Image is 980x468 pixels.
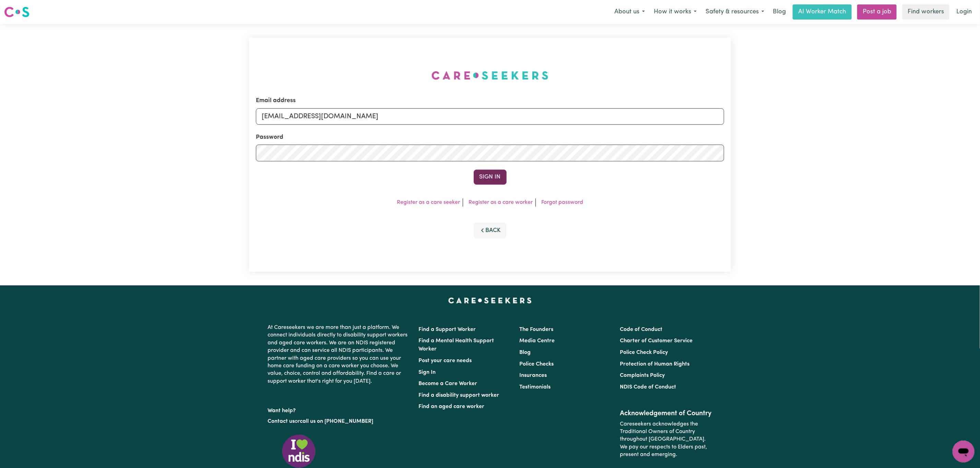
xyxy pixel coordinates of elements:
a: Insurances [519,373,547,378]
iframe: Button to launch messaging window, conversation in progress [953,441,975,463]
a: Complaints Policy [620,373,665,378]
a: Find an aged care worker [419,404,485,409]
a: Protection of Human Rights [620,361,689,367]
p: Want help? [268,404,411,415]
a: Register as a care worker [469,200,533,205]
a: Login [952,4,976,20]
a: Careseekers home page [448,298,532,303]
a: Post your care needs [419,358,472,364]
a: The Founders [519,327,553,332]
a: NDIS Code of Conduct [620,384,676,390]
a: Code of Conduct [620,327,662,332]
a: Testimonials [519,384,551,390]
a: Police Check Policy [620,350,668,355]
a: Careseekers logo [4,4,29,20]
input: Email address [256,108,724,125]
button: Safety & resources [701,5,769,19]
p: Careseekers acknowledges the Traditional Owners of Country throughout [GEOGRAPHIC_DATA]. We pay o... [620,418,712,461]
a: Post a job [857,4,897,20]
p: At Careseekers we are more than just a platform. We connect individuals directly to disability su... [268,321,411,388]
a: Become a Care Worker [419,381,477,386]
a: Find a disability support worker [419,393,499,398]
a: Charter of Customer Service [620,338,693,344]
img: Careseekers logo [4,6,29,18]
a: Register as a care seeker [397,200,460,205]
a: Media Centre [519,338,555,344]
label: Email address [256,96,296,105]
button: How it works [649,5,701,19]
a: Find workers [902,4,949,20]
a: Contact us [268,419,295,424]
button: Sign In [474,170,507,185]
a: call us on [PHONE_NUMBER] [300,419,374,424]
a: AI Worker Match [793,4,852,20]
a: Blog [769,4,790,20]
button: About us [610,5,649,19]
a: Find a Support Worker [419,327,476,332]
a: Blog [519,350,531,355]
a: Sign In [419,370,436,375]
label: Password [256,133,283,142]
a: Find a Mental Health Support Worker [419,338,494,352]
button: Back [474,223,507,238]
a: Forgot password [541,200,583,205]
p: or [268,415,411,428]
a: Police Checks [519,361,554,367]
h2: Acknowledgement of Country [620,409,712,418]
